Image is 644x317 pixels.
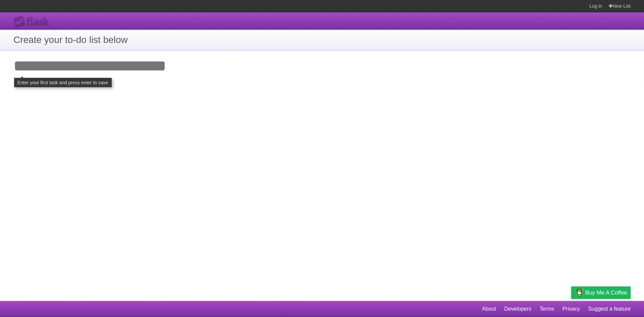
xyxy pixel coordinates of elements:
[13,16,54,28] div: Flask
[575,287,584,298] img: Buy me a coffee
[562,303,580,315] a: Privacy
[571,286,631,299] a: Buy me a coffee
[13,33,631,47] h1: Create your to-do list below
[588,303,631,315] a: Suggest a feature
[585,287,627,299] span: Buy me a coffee
[504,303,531,315] a: Developers
[482,303,496,315] a: About
[540,303,554,315] a: Terms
